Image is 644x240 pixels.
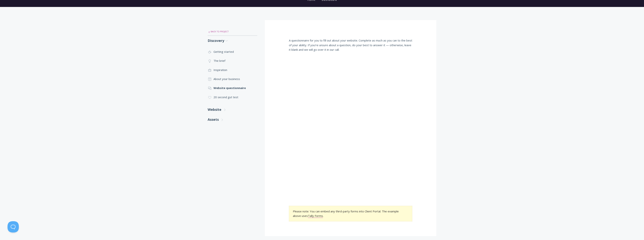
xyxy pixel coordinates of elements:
[208,56,257,65] a: The brief
[208,28,257,35] a: Back to Project
[208,36,257,46] a: Discovery
[289,38,412,52] p: A questionnaire for you to fill out about your website. Complete as much as you can to the best o...
[289,206,412,221] section: Please note: You can embed any third-party forms into Client Portal. The example above uses .
[208,83,257,92] a: Website questionnaire
[208,65,257,74] a: Inspiration
[289,55,412,203] iframe: Agency - Website
[208,74,257,83] a: About your business
[8,221,19,232] iframe: Toggle Customer Support
[208,93,257,102] a: 20 second gut test
[208,115,257,125] a: Assets
[208,105,257,115] a: Website
[308,214,323,218] a: Tally Forms
[208,47,257,56] a: Getting started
